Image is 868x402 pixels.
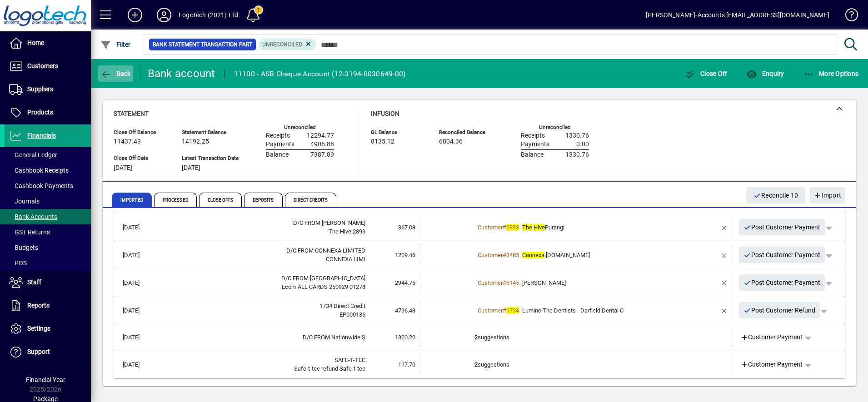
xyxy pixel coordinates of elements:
span: Payments [266,141,294,148]
a: Budgets [5,240,91,255]
span: GST Returns [9,228,50,236]
span: Close Off Date [114,155,168,161]
td: suggestions [474,329,679,346]
mat-expansion-panel-header: [DATE]D/C FROM [PERSON_NAME]The Hive 2893367.08Customer#2893The HivePurangiPost Customer Payment [114,213,845,241]
em: Connexa [522,252,544,258]
span: Customers [27,62,58,69]
span: Budgets [9,244,38,251]
a: Home [5,32,91,55]
div: 1734 Direct Credit [161,302,365,311]
td: [DATE] [118,301,161,320]
label: Unreconciled [539,124,571,130]
app-page-header-button: Back [91,65,141,82]
span: Balance [266,151,289,159]
span: More Options [803,70,859,77]
span: Financials [27,132,56,139]
span: Reconciled Balance [439,129,494,135]
span: Bank Accounts [9,213,57,220]
span: Customer [478,279,503,286]
span: [DATE] [114,164,132,172]
em: 1734 [506,307,519,314]
span: Customer [478,307,503,314]
a: Suppliers [5,78,91,101]
span: [DATE] [182,164,200,172]
span: # [503,252,506,258]
button: Post Customer Payment [739,274,825,291]
span: Bank Statement Transaction Part [153,40,252,49]
a: General Ledger [5,147,91,163]
b: 2 [474,334,478,341]
span: Home [27,39,44,46]
a: Journals [5,194,91,209]
span: Enquiry [746,70,784,77]
span: 8135.12 [371,138,394,145]
mat-expansion-panel-header: [DATE]SAFE-T-TECSafe-t-tec refund Safe-t-tec117.702suggestionsCustomer Payment [114,351,845,378]
span: Import [813,188,841,203]
span: Journals [9,198,40,205]
b: 2 [474,361,478,368]
a: GST Returns [5,224,91,240]
span: Purangi [522,224,564,231]
a: Customer#5145 [474,278,522,288]
span: 117.70 [398,361,415,368]
span: # [503,307,506,314]
div: Bank account [148,66,215,81]
span: Reports [27,302,50,309]
a: Customer Payment [737,329,807,346]
span: Reconcile 10 [753,188,798,203]
span: Cashbook Payments [9,182,73,189]
div: [PERSON_NAME]-Accounts [EMAIL_ADDRESS][DOMAIN_NAME] [646,8,829,22]
em: The [522,224,532,231]
span: Statement Balance [182,129,239,135]
a: Bank Accounts [5,209,91,224]
span: 1209.46 [395,252,415,258]
span: Post Customer Payment [743,248,821,263]
div: D/C FROM CONNEXA LIMITED [161,246,365,255]
span: Receipts [521,132,545,139]
span: .[DOMAIN_NAME] [522,252,590,258]
div: D/C FROM Nationwide S [161,333,365,342]
a: Reports [5,294,91,317]
span: Imported [112,193,152,207]
span: 6804.36 [439,138,463,145]
a: Cashbook Receipts [5,163,91,178]
span: # [503,224,506,231]
a: Knowledge Base [838,2,857,31]
span: Back [100,70,131,77]
span: Customer [478,224,503,231]
a: Support [5,341,91,363]
span: 7387.89 [310,151,334,159]
span: Close Off [685,70,728,77]
span: 14192.25 [182,138,209,145]
td: [DATE] [118,218,161,237]
mat-expansion-panel-header: [DATE]1734 Direct CreditEP000136-4796.48Customer#1734Lumino The Dentists - Darfield Dental CPost ... [114,297,845,324]
span: 1320.20 [395,334,415,341]
mat-chip: Reconciliation Status: Unreconciled [259,39,316,50]
span: 12294.77 [307,132,334,139]
div: D/C FROM BOUGEN,ALAN J [161,218,365,228]
span: Post Customer Payment [743,275,821,290]
span: # [503,279,506,286]
button: Post Customer Payment [739,219,825,235]
span: Balance [521,151,544,159]
a: Customer#3485 [474,250,522,260]
div: Logotech (2021) Ltd [179,8,238,22]
a: Products [5,101,91,124]
div: CONNEXA LIMI [161,255,365,264]
button: Close Off [683,65,730,82]
div: The Hive 2893 [161,227,365,236]
span: [PERSON_NAME] [522,279,566,286]
a: Settings [5,318,91,340]
div: EP000136 [161,310,365,319]
span: Customer [478,252,503,258]
button: Remove [717,248,732,262]
a: POS [5,255,91,271]
span: 3485 [506,252,519,258]
a: Staff [5,271,91,294]
span: Payments [521,141,549,148]
button: Reconcile 10 [746,187,806,203]
span: Receipts [266,132,290,139]
button: Remove [717,303,732,318]
span: Cashbook Receipts [9,167,69,174]
button: Import [810,187,845,203]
